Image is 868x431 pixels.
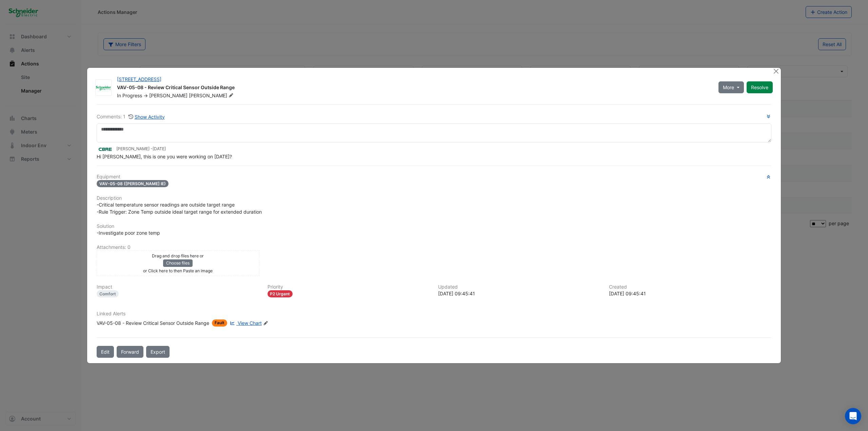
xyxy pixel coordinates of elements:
div: [DATE] 09:45:41 [609,290,772,297]
span: -Investigate poor zone temp [97,230,160,236]
a: Export [146,346,170,358]
a: [STREET_ADDRESS] [117,76,161,82]
button: Close [772,68,780,75]
span: 2025-10-08 09:45:41 [153,146,166,151]
div: Open Intercom Messenger [845,408,861,424]
fa-icon: Edit Linked Alerts [263,321,268,326]
div: [DATE] 09:45:41 [438,290,601,297]
h6: Attachments: 0 [97,244,771,250]
div: Comfort [97,290,119,297]
small: [PERSON_NAME] - [116,146,166,152]
div: P2 Urgent [268,290,293,297]
h6: Equipment [97,174,771,180]
span: In Progress [117,93,142,98]
span: Fault [212,319,227,327]
button: Forward [117,346,143,358]
h6: Created [609,284,772,290]
span: Hi [PERSON_NAME], this is one you were working on [DATE]? [97,154,232,159]
button: More [718,81,744,93]
span: [PERSON_NAME] [189,92,235,99]
button: Edit [97,346,114,358]
img: CBRE Charter Hall [97,145,114,153]
button: Resolve [747,81,773,93]
span: -Critical temperature sensor readings are outside target range -Rule Trigger: Zone Temp outside i... [97,202,262,215]
h6: Solution [97,223,771,229]
span: [PERSON_NAME] [149,93,188,98]
h6: Impact [97,284,259,290]
span: -> [143,93,148,98]
small: or Click here to then Paste an image [143,268,213,273]
button: Choose files [163,259,193,267]
h6: Description [97,195,771,201]
h6: Updated [438,284,601,290]
div: VAV-05-08 - Review Critical Sensor Outside Range [117,84,710,92]
div: Comments: 1 [97,113,165,121]
a: View Chart [229,319,262,327]
button: Show Activity [128,113,165,121]
img: Schneider Electric [96,84,111,91]
div: VAV-05-08 - Review Critical Sensor Outside Range [97,319,209,327]
span: View Chart [238,320,262,326]
span: VAV-05-08 ([PERSON_NAME] IE) [97,180,169,187]
h6: Priority [268,284,430,290]
span: More [723,84,734,91]
h6: Linked Alerts [97,311,771,317]
small: Drag and drop files here or [152,253,204,258]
